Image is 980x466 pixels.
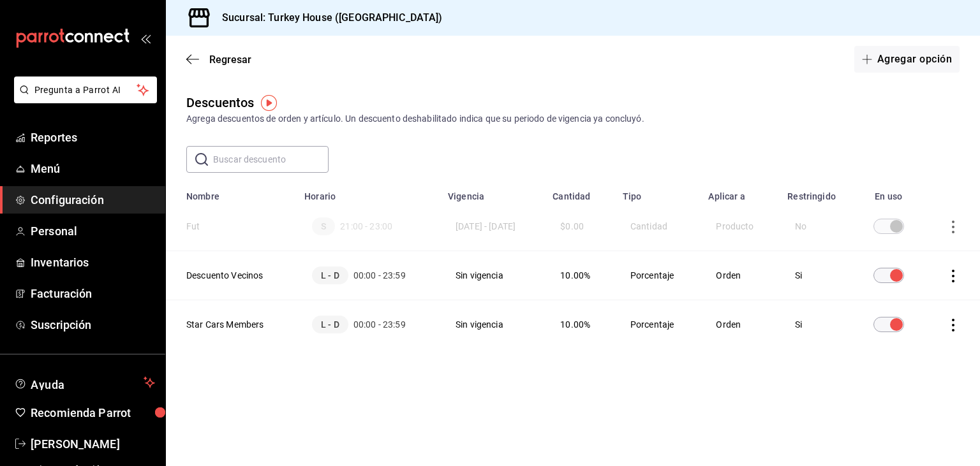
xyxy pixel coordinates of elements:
[14,76,157,103] button: Pregunta a Parrot AI
[440,300,545,349] td: Sin vigencia
[31,160,155,177] span: Menú
[312,217,335,235] span: S
[440,251,545,300] td: Sin vigencia
[166,202,297,251] th: Fut
[701,251,780,300] td: Orden
[780,300,853,349] td: Si
[353,269,406,282] span: 00:00 - 23:59
[213,147,329,172] input: Buscar descuento
[353,318,406,331] span: 00:00 - 23:59
[947,319,960,331] button: actions
[31,285,155,302] span: Facturación
[34,84,137,97] span: Pregunta a Parrot AI
[780,202,853,251] td: No
[140,33,151,43] button: open_drawer_menu
[186,54,251,66] button: Regresar
[186,112,960,126] div: Agrega descuentos de orden y artículo. Un descuento deshabilitado indica que su periodo de vigenc...
[31,222,155,240] span: Personal
[780,251,853,300] td: Si
[560,270,590,280] span: 10.00%
[166,251,297,300] th: Descuento Vecinos
[186,93,254,112] div: Descuentos
[701,202,780,251] td: Producto
[312,266,348,284] span: L - D
[166,183,980,349] table: discountsTable
[340,220,392,233] span: 21:00 - 23:00
[545,183,615,202] th: Cantidad
[560,221,584,231] span: $0.00
[701,300,780,349] td: Orden
[853,183,924,202] th: En uso
[9,92,157,106] a: Pregunta a Parrot AI
[947,270,960,282] button: actions
[261,95,277,111] img: Tooltip marker
[312,316,348,333] span: L - D
[31,404,155,421] span: Recomienda Parrot
[297,183,440,202] th: Horario
[615,183,701,202] th: Tipo
[947,221,960,233] button: actions
[31,316,155,333] span: Suscripción
[31,129,155,146] span: Reportes
[166,300,297,349] th: Star Cars Members
[212,10,443,25] h3: Sucursal: Turkey House ([GEOGRAPHIC_DATA])
[560,319,590,330] span: 10.00%
[31,254,155,271] span: Inventarios
[854,46,960,73] button: Agregar opción
[440,202,545,251] td: [DATE] - [DATE]
[440,183,545,202] th: Vigencia
[31,435,155,453] span: [PERSON_NAME]
[31,375,138,390] span: Ayuda
[615,251,701,300] td: Porcentaje
[31,191,155,208] span: Configuración
[615,202,701,251] td: Cantidad
[701,183,780,202] th: Aplicar a
[780,183,853,202] th: Restringido
[615,300,701,349] td: Porcentaje
[209,54,251,66] span: Regresar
